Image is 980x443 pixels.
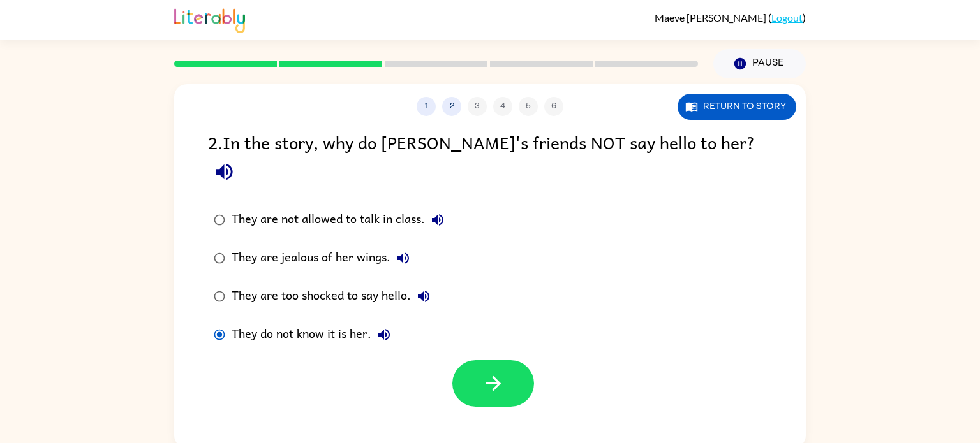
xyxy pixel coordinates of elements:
[390,245,416,271] button: They are jealous of her wings.
[655,11,806,24] div: ( )
[655,11,768,24] span: Maeve [PERSON_NAME]
[208,129,772,188] div: 2 . In the story, why do [PERSON_NAME]'s friends NOT say hello to her?
[232,284,436,309] div: They are too shocked to say hello.
[174,5,245,33] img: Literably
[417,97,436,116] button: 1
[425,207,450,233] button: They are not allowed to talk in class.
[371,322,397,347] button: They do not know it is her.
[771,11,803,24] a: Logout
[411,284,436,309] button: They are too shocked to say hello.
[232,245,416,271] div: They are jealous of her wings.
[713,49,806,78] button: Pause
[442,97,461,116] button: 2
[678,94,796,120] button: Return to story
[232,207,450,233] div: They are not allowed to talk in class.
[232,322,397,347] div: They do not know it is her.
